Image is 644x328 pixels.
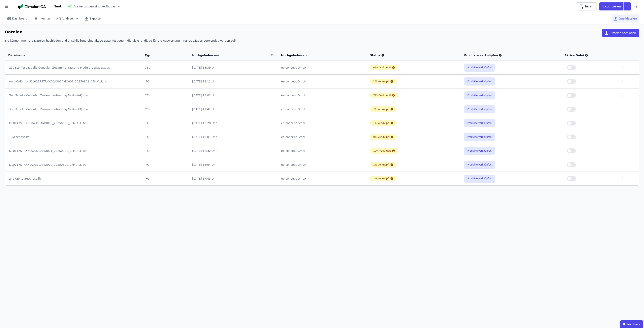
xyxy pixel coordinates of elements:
[18,4,46,9] img: Concular
[373,177,389,180] div: 1% Verknüpft
[192,107,275,111] div: [DATE] 17:41 Uhr
[62,16,73,21] span: Analyse
[464,119,495,127] button: Produkte verknüpfen
[464,105,495,113] button: Produkte verknüpfen
[39,16,51,21] span: Inventar
[281,53,358,57] div: Hochgeladen von
[192,93,275,97] div: [DATE] 18:02 Uhr
[145,177,186,181] div: IFC
[90,16,101,21] span: Exporte
[73,4,115,8] span: Auswertungen sind verfügbar
[192,177,275,181] div: [DATE] 17:45 Uhr
[373,66,391,69] div: 61% Verknüpft
[281,66,364,70] div: ee concept GmbH
[281,79,364,83] div: ee concept GmbH
[281,135,364,139] div: ee concept GmbH
[464,53,558,57] div: Produkte verknüpfen
[281,121,364,125] div: ee concept GmbH
[281,149,364,153] div: ee concept GmbH
[373,163,389,166] div: 1% Verknüpft
[373,94,391,97] div: 79% Verknüpft
[281,93,364,97] div: ee concept GmbH
[602,29,639,37] button: Dateien hochladen
[281,163,364,167] div: ee concept GmbH
[5,29,23,35] h6: Dateien
[281,177,364,181] div: ee concept GmbH
[281,107,364,111] div: ee concept GmbH
[145,107,186,111] div: CSV
[373,149,391,152] div: 19% Verknüpft
[192,149,275,153] div: [DATE] 12:32 Uhr
[602,4,622,9] p: Exportieren
[192,135,275,139] div: [DATE] 13:01 Uhr
[9,107,137,111] div: Test Tabelle Concular_Zusammenfassung Module(3).xlsx
[464,133,495,141] button: Produkte verknüpfen
[192,163,275,167] div: [DATE] 16:04 Uhr
[464,64,495,72] button: Produkte verknüpfen
[145,79,186,83] div: IFC
[12,16,27,21] span: Dashboard
[373,80,389,83] div: 1% Verknüpft
[370,53,458,57] div: Status
[9,121,137,125] div: D10117STRXX00A300AMO003_20250801_CFM-ALL.ifc
[464,161,495,169] button: Produkte verknüpfen
[145,163,186,167] div: IFC
[9,93,137,97] div: Test Tabelle Concular_Zusammenfassung Module(4).xlsx
[373,135,389,139] div: 0% Verknüpft
[9,66,137,70] div: 250815_Test Tabelle Concular_Zusammenfassung Module_genauer.xlsx
[192,66,275,70] div: [DATE] 13:39 Uhr
[54,4,62,9] div: Test
[9,149,137,153] div: D10117STRXX00A300AMO001_20250801_CFM-ALL.ifc
[145,53,181,57] div: Typ
[9,79,137,83] div: ArchiCAD_ifc4_D10117STRXX00A300AMO002_20250801_CFM-ALL.ifc
[9,163,137,167] div: D10117STRXX00A300AMO002_20250801_CFM-ALL.ifc
[565,53,614,57] div: Aktive Datei
[145,93,186,97] div: CSV
[192,121,275,125] div: [DATE] 13:28 Uhr
[373,108,389,111] div: 7% Verknüpft
[464,175,495,183] button: Produkte verknüpfen
[9,177,137,181] div: 240725_1 Geschoss.ifc
[145,66,186,70] div: CSV
[9,135,137,139] div: 1 Geschoss.ifc
[464,77,495,85] button: Produkte verknüpfen
[373,121,389,125] div: 1% Verknüpft
[464,91,495,99] button: Produkte verknüpfen
[192,79,275,83] div: [DATE] 13:11 Uhr
[576,2,597,10] button: Teilen
[464,147,495,155] button: Produkte verknüpfen
[145,135,186,139] div: IFC
[145,121,186,125] div: IFC
[8,53,133,57] div: Dateiname
[145,149,186,153] div: IFC
[619,16,637,21] span: Quelldateien
[5,39,639,46] div: Sie können mehrere Dateien hochladen und anschließend eine aktive Datei festlegen, die als Grundl...
[192,53,269,57] div: Hochgeladen am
